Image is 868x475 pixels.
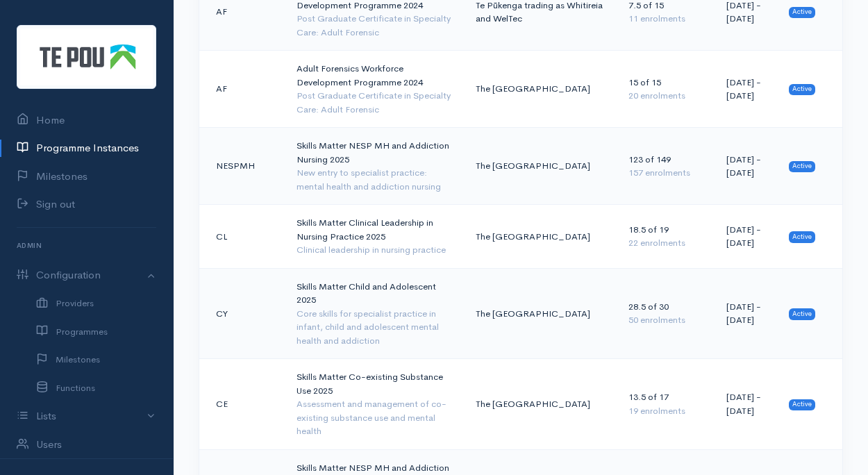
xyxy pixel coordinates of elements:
td: The [GEOGRAPHIC_DATA] [465,359,617,450]
h6: Admin [17,236,156,255]
span: Active [789,161,815,172]
div: 19 enrolments [628,404,704,418]
div: 20 enrolments [628,89,704,103]
td: [DATE] - [DATE] [715,268,778,359]
td: The [GEOGRAPHIC_DATA] [465,268,617,359]
td: The [GEOGRAPHIC_DATA] [465,51,617,128]
td: 123 of 149 [617,128,715,205]
div: Post Graduate Certificate in Specialty Care: Adult Forensic [297,89,453,116]
td: [DATE] - [DATE] [715,205,778,269]
td: NESPMH [199,128,285,205]
td: [DATE] - [DATE] [715,51,778,128]
span: Active [789,308,815,319]
td: 18.5 of 19 [617,205,715,269]
div: 157 enrolments [628,166,704,180]
td: The [GEOGRAPHIC_DATA] [465,205,617,269]
div: Assessment and management of co-existing substance use and mental health [297,397,453,438]
span: Active [789,399,815,410]
div: 22 enrolments [628,236,704,250]
td: Skills Matter Co-existing Substance Use 2025 [285,359,465,450]
td: Skills Matter Clinical Leadership in Nursing Practice 2025 [285,205,465,269]
td: 15 of 15 [617,51,715,128]
td: Skills Matter NESP MH and Addiction Nursing 2025 [285,128,465,205]
td: Skills Matter Child and Adolescent 2025 [285,268,465,359]
span: Active [789,231,815,242]
td: Adult Forensics Workforce Development Programme 2024 [285,51,465,128]
td: CE [199,359,285,450]
td: 13.5 of 17 [617,359,715,450]
td: AF [199,51,285,128]
div: Clinical leadership in nursing practice [297,243,453,257]
td: The [GEOGRAPHIC_DATA] [465,128,617,205]
div: New entry to specialist practice: mental health and addiction nursing [297,166,453,193]
td: 28.5 of 30 [617,268,715,359]
span: Active [789,84,815,95]
td: [DATE] - [DATE] [715,128,778,205]
td: [DATE] - [DATE] [715,359,778,450]
td: CY [199,268,285,359]
span: Active [789,7,815,18]
div: 11 enrolments [628,12,704,26]
div: 50 enrolments [628,313,704,327]
div: Post Graduate Certificate in Specialty Care: Adult Forensic [297,12,453,39]
img: Te Pou [17,25,156,89]
div: Core skills for specialist practice in infant, child and adolescent mental health and addiction [297,307,453,348]
td: CL [199,205,285,269]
